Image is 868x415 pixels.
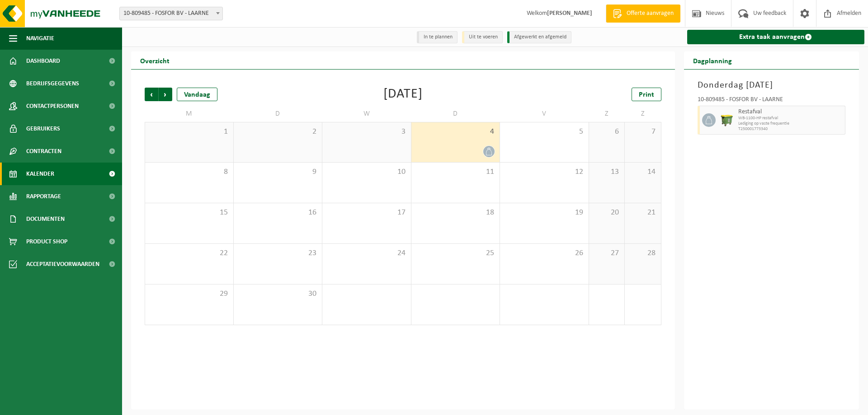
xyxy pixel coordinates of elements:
[131,51,179,69] h2: Overzicht
[150,167,229,177] span: 8
[150,208,229,218] span: 15
[327,248,406,258] span: 24
[416,248,495,258] span: 25
[327,208,406,218] span: 17
[629,167,656,177] span: 14
[507,31,571,43] li: Afgewerkt en afgemeld
[589,106,625,122] td: Z
[26,27,54,50] span: Navigatie
[594,167,620,177] span: 13
[416,167,495,177] span: 11
[327,167,406,177] span: 10
[462,31,503,43] li: Uit te voeren
[26,185,61,208] span: Rapportage
[119,7,223,20] span: 10-809485 - FOSFOR BV - LAARNE
[738,108,843,116] span: Restafval
[159,88,172,101] span: Volgende
[594,208,620,218] span: 20
[150,289,229,299] span: 29
[629,248,656,258] span: 28
[26,208,65,230] span: Documenten
[505,127,584,137] span: 5
[150,248,229,258] span: 22
[629,127,656,137] span: 7
[629,208,656,218] span: 21
[26,117,60,140] span: Gebruikers
[547,10,592,17] strong: [PERSON_NAME]
[417,31,458,43] li: In te plannen
[238,167,318,177] span: 9
[26,95,79,117] span: Contactpersonen
[505,248,584,258] span: 26
[26,72,79,95] span: Bedrijfsgegevens
[383,88,423,101] div: [DATE]
[322,106,411,122] td: W
[411,106,500,122] td: D
[606,5,680,23] a: Offerte aanvragen
[238,248,318,258] span: 23
[594,248,620,258] span: 27
[416,208,495,218] span: 18
[639,91,654,98] span: Print
[687,30,865,44] a: Extra taak aanvragen
[234,106,323,122] td: D
[624,9,676,18] span: Offerte aanvragen
[238,208,318,218] span: 16
[625,106,661,122] td: Z
[145,88,158,101] span: Vorige
[177,88,217,101] div: Vandaag
[505,208,584,218] span: 19
[26,253,99,275] span: Acceptatievoorwaarden
[505,167,584,177] span: 12
[738,121,843,126] span: Lediging op vaste frequentie
[327,127,406,137] span: 3
[150,127,229,137] span: 1
[26,140,61,163] span: Contracten
[26,50,60,72] span: Dashboard
[698,79,846,92] h3: Donderdag [DATE]
[698,97,846,106] div: 10-809485 - FOSFOR BV - LAARNE
[720,113,734,127] img: WB-1100-HPE-GN-50
[26,230,67,253] span: Product Shop
[238,127,318,137] span: 2
[738,126,843,132] span: T250001773340
[416,127,495,137] span: 4
[145,106,234,122] td: M
[26,163,54,185] span: Kalender
[120,7,222,20] span: 10-809485 - FOSFOR BV - LAARNE
[684,51,741,69] h2: Dagplanning
[500,106,589,122] td: V
[738,116,843,121] span: WB-1100-HP restafval
[238,289,318,299] span: 30
[632,88,661,101] a: Print
[594,127,620,137] span: 6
